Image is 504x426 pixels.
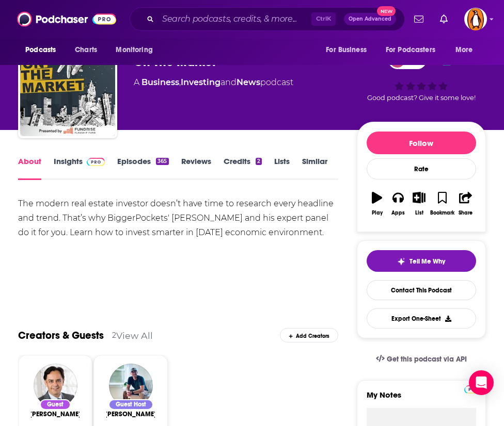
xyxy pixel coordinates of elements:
a: Reviews [181,156,211,180]
a: Credits2 [224,156,262,180]
div: Add Creators [280,328,338,342]
img: tell me why sparkle [397,257,405,266]
span: and [220,77,237,87]
span: Charts [75,43,97,57]
img: User Profile [464,8,487,30]
span: , [179,77,181,87]
button: Export One-Sheet [367,308,476,329]
span: Good podcast? Give it some love! [367,94,476,102]
div: Play [372,210,383,216]
a: Lists [274,156,290,180]
div: 2 [112,331,116,340]
a: News [237,77,260,87]
button: Play [367,185,388,222]
div: 2 [256,158,262,165]
a: Charts [68,40,103,60]
button: Bookmark [430,185,455,222]
div: Bookmark [430,210,454,216]
a: Neal Bawa [29,410,81,418]
a: Episodes365 [117,156,168,180]
button: Share [455,185,476,222]
button: open menu [319,40,380,60]
div: 66Good podcast? Give it some love! [357,44,486,108]
button: Show profile menu [464,8,487,30]
div: Open Intercom Messenger [469,370,494,395]
span: Monitoring [116,43,152,57]
button: open menu [108,40,166,60]
div: Rate [367,158,476,179]
span: Get this podcast via API [387,355,467,364]
a: About [18,156,41,180]
button: List [408,185,430,222]
span: Ctrl K [311,12,336,26]
img: Podchaser Pro [87,158,105,166]
a: Similar [302,156,327,180]
img: Neal Bawa [34,364,77,407]
a: Creators & Guests [18,329,104,342]
button: Follow [367,132,476,154]
button: open menu [379,40,450,60]
label: My Notes [367,390,476,408]
span: New [377,6,396,16]
a: Show notifications dropdown [436,10,452,28]
div: Guest Host [108,399,153,410]
a: Get this podcast via API [368,347,475,372]
button: open menu [18,40,69,60]
a: InsightsPodchaser Pro [54,156,105,180]
button: open menu [448,40,486,60]
a: Kyle Mast [105,410,156,418]
div: Guest [40,399,71,410]
div: Search podcasts, credits, & more... [130,7,405,31]
div: The modern real estate investor doesn’t have time to research every headline and trend. That’s wh... [18,196,338,240]
span: [PERSON_NAME] [105,410,156,418]
img: Kyle Mast [109,364,153,407]
div: A podcast [134,76,293,89]
span: For Podcasters [386,43,435,57]
button: Apps [388,185,409,222]
button: tell me why sparkleTell Me Why [367,250,476,272]
span: More [455,43,473,57]
div: List [415,210,423,216]
span: Open Advanced [349,17,391,22]
img: On The Market [20,41,115,136]
img: Podchaser Pro [464,385,482,394]
a: Show notifications dropdown [410,10,428,28]
span: [PERSON_NAME] [29,410,81,418]
a: Investing [181,77,220,87]
button: Open AdvancedNew [344,13,396,25]
a: Business [141,77,179,87]
input: Search podcasts, credits, & more... [158,11,311,27]
span: Podcasts [25,43,56,57]
a: View All [116,330,153,341]
span: Logged in as penguin_portfolio [464,8,487,30]
a: Contact This Podcast [367,280,476,300]
a: Pro website [464,384,482,394]
img: Podchaser - Follow, Share and Rate Podcasts [17,9,116,29]
span: For Business [326,43,367,57]
span: Tell Me Why [409,257,445,266]
div: 365 [156,158,168,165]
div: Share [459,210,472,216]
div: Apps [391,210,405,216]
